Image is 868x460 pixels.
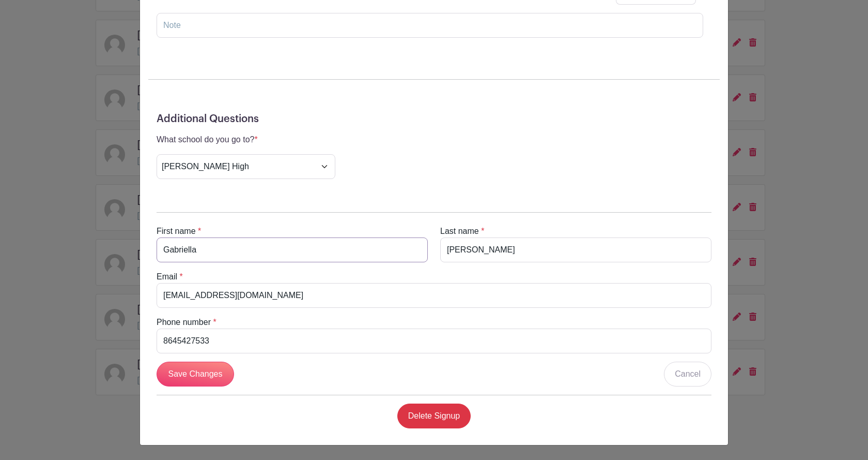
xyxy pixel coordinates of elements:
label: First name [157,225,196,238]
h5: Additional Questions [157,113,711,125]
label: Phone number [157,316,211,329]
input: Save Changes [157,362,234,387]
a: Delete Signup [397,404,471,428]
p: What school do you go to? [157,133,335,146]
label: Last name [440,225,479,238]
input: Note [157,13,703,38]
a: Cancel [664,362,711,387]
label: Email [157,271,177,283]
